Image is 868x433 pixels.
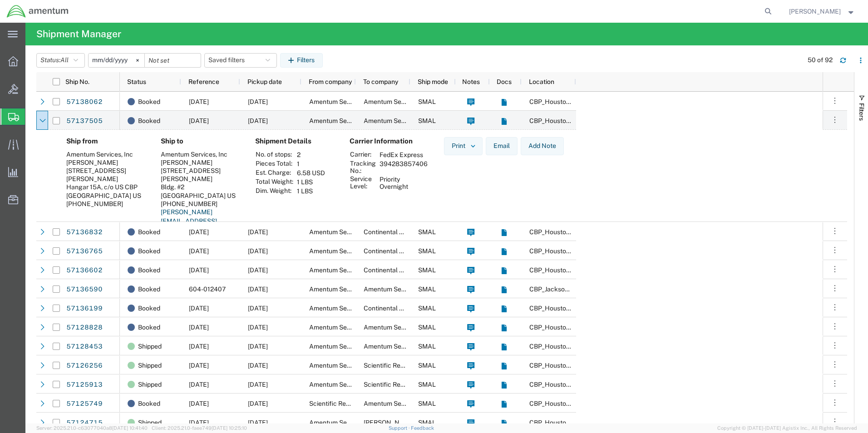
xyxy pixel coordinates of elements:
span: Amentum Services, Inc [364,343,430,350]
span: 10/15/25 [189,228,209,236]
span: Location [529,78,554,85]
td: 394283857406 [376,159,431,175]
span: SMAL [418,228,436,236]
h4: Shipment Details [255,137,335,145]
span: CBP_Houston, TX_EHO [529,98,637,105]
span: 10/15/2025 [248,285,268,293]
span: Amentum Services, Inc [309,266,376,274]
span: Continental Testing [364,266,420,274]
h4: Ship to [161,137,241,145]
span: CBP_Houston, TX_EHO [529,343,637,350]
span: Amentum Services, Inc [364,117,430,124]
span: Shipped [138,375,162,394]
span: 10/15/2025 [248,266,268,274]
span: Shipped [138,337,162,356]
th: Pieces Total: [255,159,294,168]
span: SMAL [418,400,436,407]
span: Booked [138,394,160,413]
span: 10/15/25 [189,247,209,255]
span: CBP_Houston, TX_EHO [529,117,637,124]
span: To company [363,78,398,85]
span: Scientific Research Corporation (SRC) [364,362,474,369]
span: 10/14/25 [189,324,209,331]
button: Add Note [521,137,564,155]
span: Amentum Services, Inc [364,285,430,293]
span: 10/14/25 [189,400,209,407]
span: Booked [138,261,160,280]
span: SMAL [418,98,436,105]
span: Filters [858,103,865,121]
button: Status:All [36,53,85,68]
span: 10/15/2025 [248,117,268,124]
th: No. of stops: [255,150,294,159]
img: logo [6,5,69,18]
a: 57136590 [66,282,103,296]
span: Amentum Services, Inc [309,381,376,388]
span: Amentum Services, Inc [309,305,376,312]
a: 57136602 [66,263,103,277]
a: 57138062 [66,94,103,109]
div: Amentum Services, Inc [161,150,241,158]
span: 10/15/2025 [248,228,268,236]
td: 1 [294,159,328,168]
span: 10/14/2025 [248,381,268,388]
th: Dim. Weight: [255,187,294,196]
div: [STREET_ADDRESS][PERSON_NAME] [161,167,241,183]
span: 10/14/2025 [248,362,268,369]
span: Amentum Services, Inc [364,400,430,407]
span: CBP_Jacksonville, FL_EJA [529,285,648,293]
div: [PERSON_NAME] [161,158,241,167]
span: Continental Testing [364,247,420,255]
span: 10/15/25 [189,305,209,312]
span: 10/15/25 [189,98,209,105]
span: CBP_Houston, TX_EHO [529,266,637,274]
h4: Shipment Manager [36,23,121,45]
span: 10/15/25 [189,266,209,274]
span: Amentum Services, Inc [309,362,376,369]
span: Amentum Services, Inc [309,98,376,105]
span: Pickup date [247,78,282,85]
span: CBP_Houston, TX_EHO [529,419,637,426]
span: Amentum Services, Inc [364,98,430,105]
span: Amentum Services, Inc [309,117,376,124]
div: [PHONE_NUMBER] [161,200,241,208]
span: Amentum Services, Inc [309,419,376,426]
span: [DATE] 10:25:10 [212,425,247,431]
span: 10/14/2025 [248,400,268,407]
span: Client: 2025.21.0-faee749 [152,425,247,431]
span: CBP_Houston, TX_EHO [529,228,637,236]
h4: Carrier Information [350,137,422,145]
span: Rosemarie Coey [789,6,841,16]
span: Scientific Research Corporation (SRC) [309,400,419,407]
span: SMAL [418,305,436,312]
span: 10/14/2025 [248,419,268,426]
span: [DATE] 10:41:40 [112,425,148,431]
span: Ship mode [418,78,448,85]
span: Amentum Services, Inc. [309,285,377,293]
span: Server: 2025.21.0-c63077040a8 [36,425,148,431]
div: 50 of 92 [808,55,833,65]
span: CBP_Houston, TX_EHO [529,362,637,369]
span: SMAL [418,381,436,388]
button: Email [486,137,518,155]
span: Booked [138,222,160,241]
input: Not set [145,54,201,67]
div: Bldg. #2 [161,183,241,191]
span: 10/15/2025 [248,305,268,312]
td: 1 LBS [294,187,328,196]
a: 57125749 [66,396,103,411]
span: Amentum Services, Inc [364,324,430,331]
button: [PERSON_NAME] [789,6,856,17]
span: CBP_Houston, TX_EHO [529,305,637,312]
span: Booked [138,92,160,111]
span: Shipped [138,356,162,375]
span: Booked [138,111,160,130]
a: 57125913 [66,377,103,392]
th: Service Level: [350,175,376,191]
td: Priority Overnight [376,175,431,191]
input: Not set [89,54,144,67]
span: Reference [188,78,219,85]
a: Feedback [411,425,434,431]
span: Status [127,78,146,85]
th: Total Weight: [255,177,294,187]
